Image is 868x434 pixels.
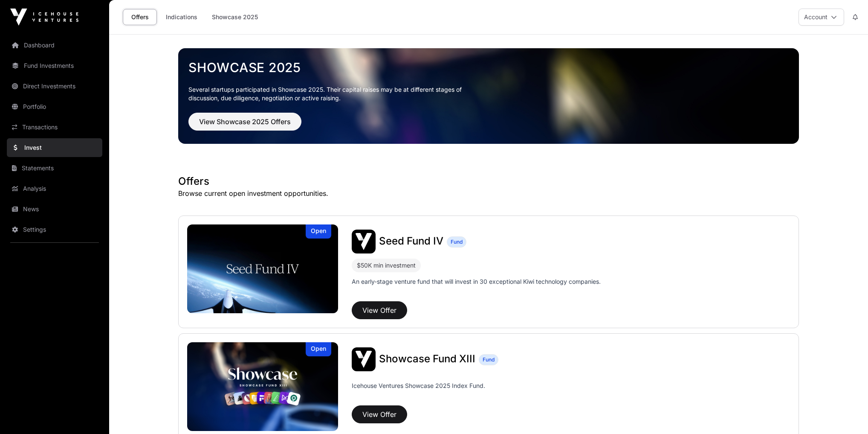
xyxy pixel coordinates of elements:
[206,9,263,25] a: Showcase 2025
[199,117,291,127] span: View Showcase 2025 Offers
[352,230,376,253] img: Seed Fund IV
[188,121,301,130] a: View Showcase 2025 Offers
[352,347,376,371] img: Showcase Fund XIII
[10,9,78,26] img: Icehouse Ventures Logo
[188,60,789,75] a: Showcase 2025
[7,56,102,75] a: Fund Investments
[160,9,203,25] a: Indications
[7,200,102,218] a: News
[123,9,157,25] a: Offers
[178,188,799,198] p: Browse current open investment opportunities.
[187,342,338,431] img: Showcase Fund XIII
[7,36,102,55] a: Dashboard
[7,118,102,137] a: Transactions
[451,239,463,245] span: Fund
[306,342,331,356] div: Open
[7,179,102,198] a: Analysis
[7,77,102,96] a: Direct Investments
[799,9,844,26] button: Account
[483,356,495,363] span: Fund
[187,342,338,431] a: Showcase Fund XIIIOpen
[379,354,475,365] a: Showcase Fund XIII
[7,97,102,116] a: Portfolio
[187,224,338,313] a: Seed Fund IVOpen
[178,48,799,144] img: Showcase 2025
[7,220,102,239] a: Settings
[379,235,443,247] span: Seed Fund IV
[379,352,475,365] span: Showcase Fund XIII
[379,236,443,247] a: Seed Fund IV
[188,85,475,102] p: Several startups participated in Showcase 2025. Their capital raises may be at different stages o...
[352,259,421,272] div: $50K min investment
[352,405,407,423] button: View Offer
[7,159,102,178] a: Statements
[357,260,416,271] div: $50K min investment
[352,382,485,390] p: Icehouse Ventures Showcase 2025 Index Fund.
[306,224,331,239] div: Open
[825,393,868,434] iframe: Chat Widget
[352,277,601,286] p: An early-stage venture fund that will invest in 30 exceptional Kiwi technology companies.
[7,138,102,157] a: Invest
[188,113,301,131] button: View Showcase 2025 Offers
[352,301,407,319] button: View Offer
[187,224,338,313] img: Seed Fund IV
[178,175,799,188] h1: Offers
